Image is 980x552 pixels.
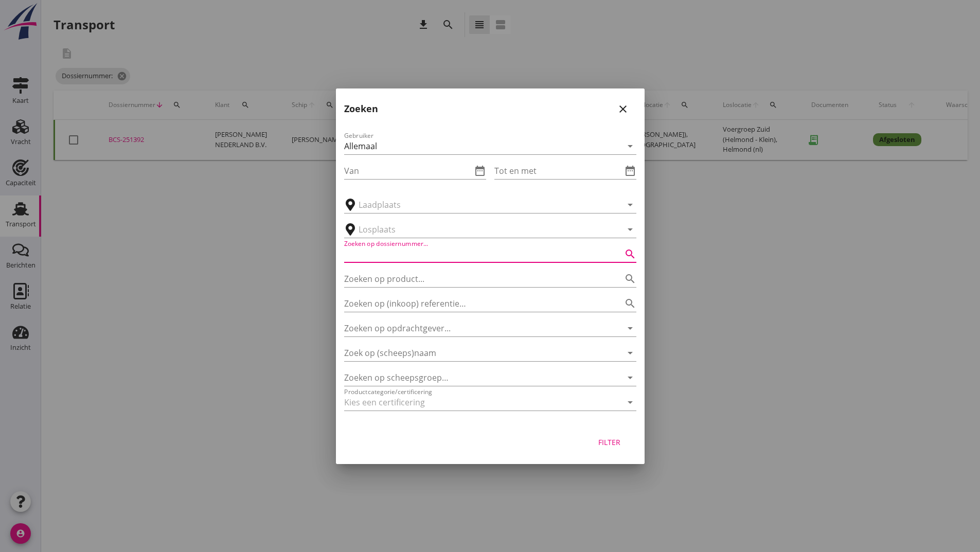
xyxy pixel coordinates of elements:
h2: Zoeken [344,102,378,116]
i: arrow_drop_down [624,347,636,359]
input: Zoeken op opdrachtgever... [344,320,608,336]
input: Zoeken op product... [344,271,608,287]
input: Zoeken op (inkoop) referentie… [344,295,608,312]
input: Van [344,163,472,179]
i: date_range [624,165,636,177]
i: arrow_drop_down [624,322,636,334]
input: Tot en met [494,163,622,179]
i: arrow_drop_down [624,371,636,384]
input: Zoeken op dossiernummer... [344,246,608,262]
i: search [624,297,636,310]
div: Allemaal [344,141,377,151]
i: date_range [474,165,486,177]
input: Losplaats [359,221,608,238]
i: arrow_drop_down [624,199,636,211]
i: arrow_drop_down [624,140,636,152]
input: Zoek op (scheeps)naam [344,345,608,361]
i: search [624,248,636,260]
input: Laadplaats [359,197,608,213]
i: arrow_drop_down [624,396,636,408]
div: Filter [595,437,624,448]
i: arrow_drop_down [624,223,636,236]
i: close [617,103,629,115]
button: Filter [587,433,632,452]
i: search [624,273,636,285]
